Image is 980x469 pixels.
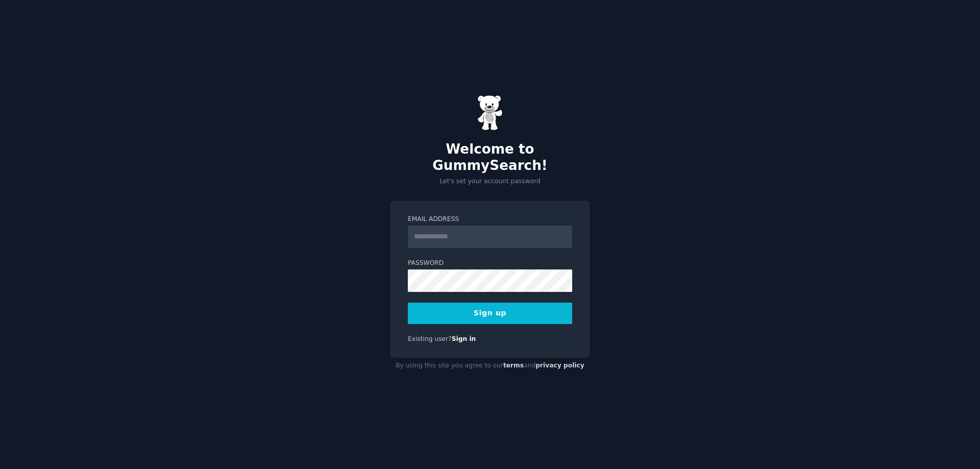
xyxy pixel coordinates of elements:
a: Sign in [452,335,476,342]
label: Email Address [408,215,572,224]
a: terms [503,362,524,369]
p: Let's set your account password [390,177,590,186]
label: Password [408,259,572,268]
a: privacy policy [535,362,584,369]
div: By using this site you agree to our and [390,358,590,374]
span: Existing user? [408,335,452,342]
h2: Welcome to GummySearch! [390,141,590,174]
button: Sign up [408,303,572,324]
img: Gummy Bear [477,95,503,131]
